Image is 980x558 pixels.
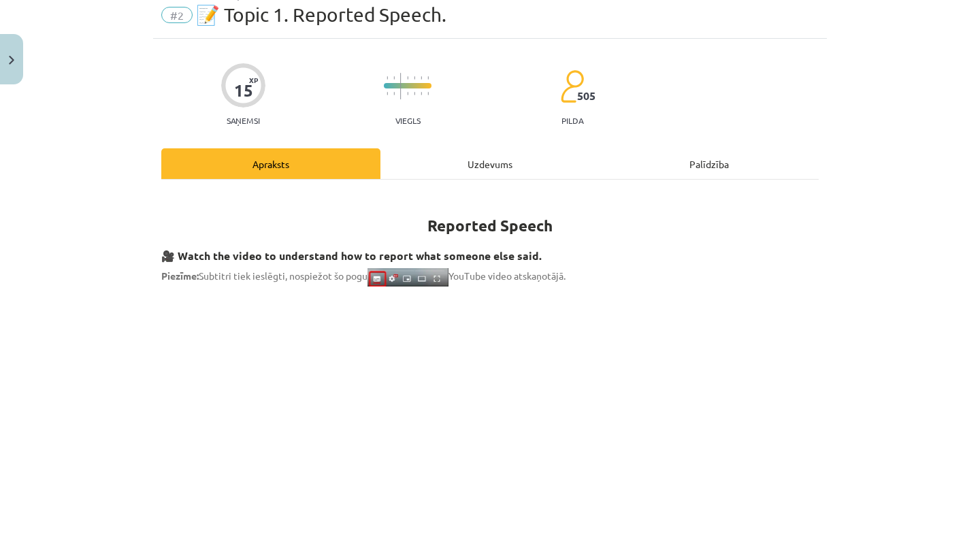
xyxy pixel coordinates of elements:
[414,92,415,95] img: icon-short-line-57e1e144782c952c97e751825c79c345078a6d821885a25fce030b3d8c18986b.svg
[427,76,429,80] img: icon-short-line-57e1e144782c952c97e751825c79c345078a6d821885a25fce030b3d8c18986b.svg
[414,76,415,80] img: icon-short-line-57e1e144782c952c97e751825c79c345078a6d821885a25fce030b3d8c18986b.svg
[161,7,193,23] span: #2
[393,92,395,95] img: icon-short-line-57e1e144782c952c97e751825c79c345078a6d821885a25fce030b3d8c18986b.svg
[380,148,600,179] div: Uzdevums
[221,116,265,125] p: Saņemsi
[600,148,819,179] div: Palīdzība
[407,76,408,80] img: icon-short-line-57e1e144782c952c97e751825c79c345078a6d821885a25fce030b3d8c18986b.svg
[161,248,542,263] strong: 🎥 Watch the video to understand how to report what someone else said.
[421,76,422,80] img: icon-short-line-57e1e144782c952c97e751825c79c345078a6d821885a25fce030b3d8c18986b.svg
[427,92,429,95] img: icon-short-line-57e1e144782c952c97e751825c79c345078a6d821885a25fce030b3d8c18986b.svg
[161,269,199,282] strong: Piezīme:
[560,69,584,103] img: students-c634bb4e5e11cddfef0936a35e636f08e4e9abd3cc4e673bd6f9a4125e45ecb1.svg
[400,73,402,99] img: icon-long-line-d9ea69661e0d244f92f715978eff75569469978d946b2353a9bb055b3ed8787d.svg
[249,76,258,84] span: XP
[577,90,595,102] span: 505
[161,269,566,282] span: Subtitri tiek ieslēgti, nospiežot šo pogu YouTube video atskaņotājā.
[161,148,380,179] div: Apraksts
[387,92,388,95] img: icon-short-line-57e1e144782c952c97e751825c79c345078a6d821885a25fce030b3d8c18986b.svg
[393,76,395,80] img: icon-short-line-57e1e144782c952c97e751825c79c345078a6d821885a25fce030b3d8c18986b.svg
[196,3,446,26] span: 📝 Topic 1. Reported Speech.
[9,56,14,65] img: icon-close-lesson-0947bae3869378f0d4975bcd49f059093ad1ed9edebbc8119c70593378902aed.svg
[387,76,388,80] img: icon-short-line-57e1e144782c952c97e751825c79c345078a6d821885a25fce030b3d8c18986b.svg
[427,216,553,235] strong: Reported Speech
[561,116,583,125] p: pilda
[407,92,408,95] img: icon-short-line-57e1e144782c952c97e751825c79c345078a6d821885a25fce030b3d8c18986b.svg
[421,92,422,95] img: icon-short-line-57e1e144782c952c97e751825c79c345078a6d821885a25fce030b3d8c18986b.svg
[234,81,253,100] div: 15
[395,116,421,125] p: Viegls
